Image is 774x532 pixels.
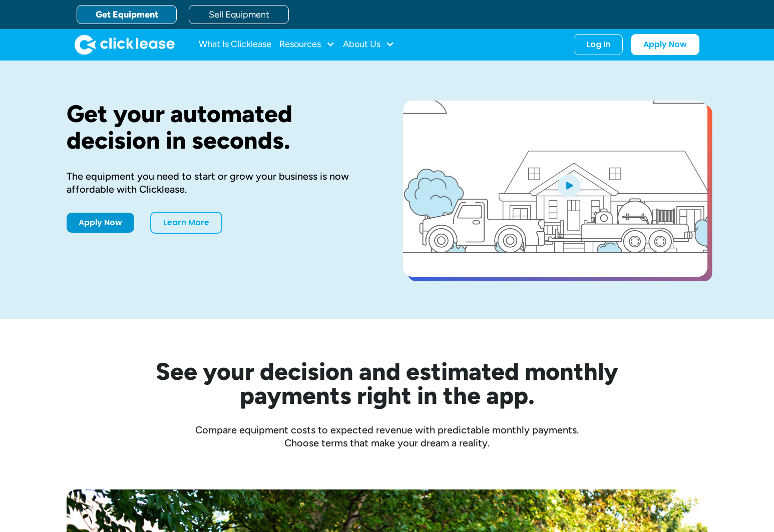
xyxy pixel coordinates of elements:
[199,35,271,55] a: What Is Clicklease
[586,40,610,50] div: Log In
[75,35,175,55] img: Clicklease logo
[555,171,582,199] img: Blue play button logo on a light blue circular background
[77,5,177,24] a: Get Equipment
[279,35,335,55] div: Resources
[67,170,371,196] div: The equipment you need to start or grow your business is now affordable with Clicklease.
[343,35,395,55] div: About Us
[403,101,707,277] a: open lightbox
[150,212,222,234] a: Learn More
[67,101,371,154] h1: Get your automated decision in seconds.
[67,213,134,233] a: Apply Now
[75,35,175,55] a: home
[107,359,667,407] h2: See your decision and estimated monthly payments right in the app.
[631,34,699,55] a: Apply Now
[67,423,707,449] div: Compare equipment costs to expected revenue with predictable monthly payments. Choose terms that ...
[189,5,289,24] a: Sell Equipment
